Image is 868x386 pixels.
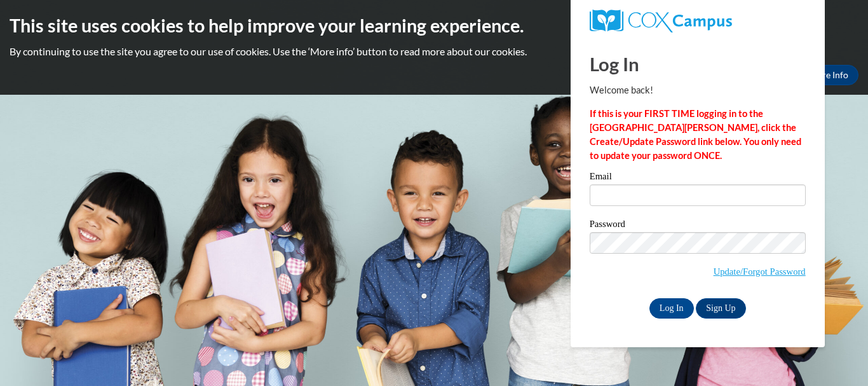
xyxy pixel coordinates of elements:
img: COX Campus [590,10,732,32]
strong: If this is your FIRST TIME logging in to the [GEOGRAPHIC_DATA][PERSON_NAME], click the Create/Upd... [590,108,801,161]
a: COX Campus [590,10,806,32]
p: By continuing to use the site you agree to our use of cookies. Use the ‘More info’ button to read... [10,45,858,59]
label: Password [590,219,806,232]
a: Update/Forgot Password [714,266,806,277]
label: Email [590,172,806,184]
p: Welcome back! [590,83,806,97]
h1: Log In [590,51,806,77]
a: More Info [799,65,858,85]
input: Log In [649,298,694,319]
a: Sign Up [696,298,745,319]
h2: This site uses cookies to help improve your learning experience. [10,13,858,38]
